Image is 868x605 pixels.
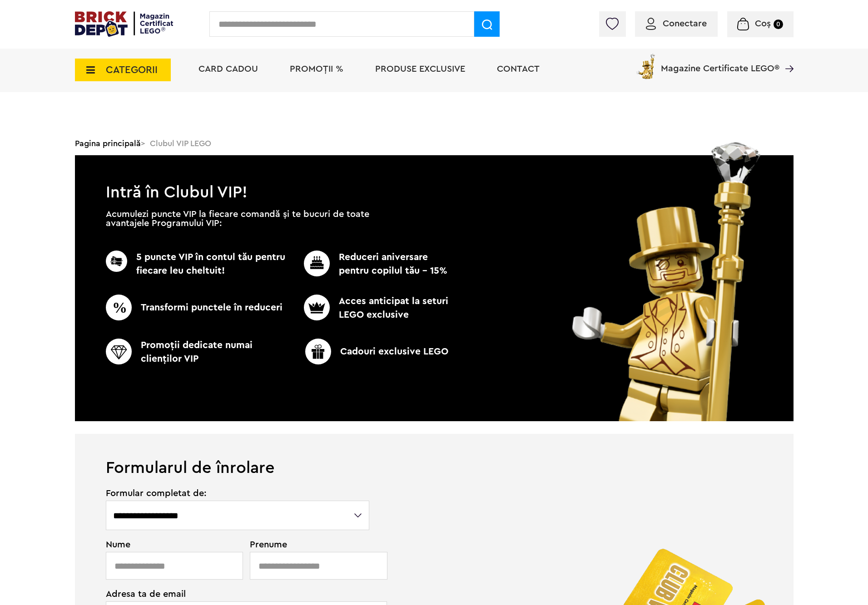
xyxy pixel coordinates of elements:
[75,132,794,155] div: > Clubul VIP LEGO
[198,64,258,74] a: Card Cadou
[560,143,774,421] img: vip_page_image
[106,295,132,320] img: CC_BD_Green_chek_mark
[290,64,343,74] a: PROMOȚII %
[250,540,371,549] span: Prenume
[646,19,707,28] a: Conectare
[75,139,141,148] a: Pagina principală
[106,210,369,228] p: Acumulezi puncte VIP la fiecare comandă și te bucuri de toate avantajele Programului VIP:
[375,64,465,74] a: Produse exclusive
[663,19,707,28] span: Conectare
[106,540,238,549] span: Nume
[106,489,371,498] span: Formular completat de:
[75,155,794,197] h1: Intră în Clubul VIP!
[106,590,371,599] span: Adresa ta de email
[285,339,468,364] p: Cadouri exclusive LEGO
[75,434,794,476] h1: Formularul de înrolare
[289,295,451,322] p: Acces anticipat la seturi LEGO exclusive
[755,19,771,28] span: Coș
[661,52,779,73] span: Magazine Certificate LEGO®
[106,65,158,75] span: CATEGORII
[497,64,540,74] a: Contact
[304,251,330,276] img: CC_BD_Green_chek_mark
[774,20,783,29] small: 0
[289,251,451,278] p: Reduceri aniversare pentru copilul tău - 15%
[106,339,289,366] p: Promoţii dedicate numai clienţilor VIP
[305,339,331,364] img: CC_BD_Green_chek_mark
[304,295,330,320] img: CC_BD_Green_chek_mark
[106,295,289,320] p: Transformi punctele în reduceri
[106,251,289,278] p: 5 puncte VIP în contul tău pentru fiecare leu cheltuit!
[779,52,794,61] a: Magazine Certificate LEGO®
[106,339,132,364] img: CC_BD_Green_chek_mark
[106,251,127,272] img: CC_BD_Green_chek_mark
